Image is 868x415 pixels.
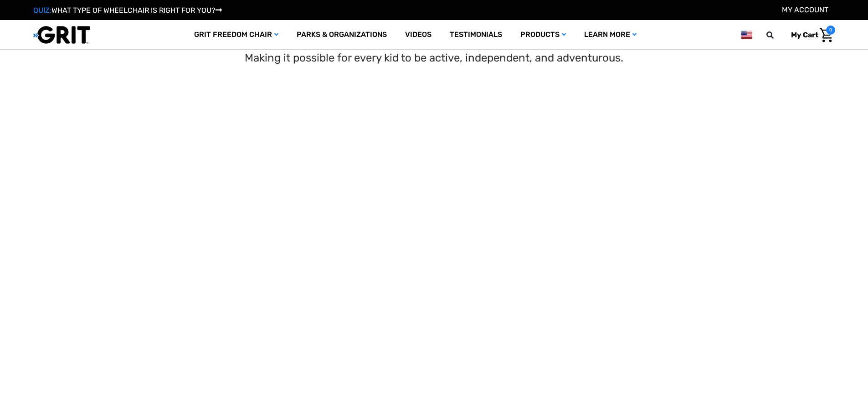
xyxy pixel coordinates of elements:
a: Videos [396,20,441,50]
a: Products [511,20,575,50]
a: Parks & Organizations [288,20,396,50]
span: QUIZ: [33,6,51,15]
img: Cart [820,28,833,42]
a: Learn More [575,20,646,50]
p: Making it possible for every kid to be active, independent, and adventurous. [245,50,623,66]
a: Account [782,5,828,14]
img: GRIT All-Terrain Wheelchair and Mobility Equipment [33,26,90,44]
a: Testimonials [441,20,511,50]
a: GRIT Freedom Chair [185,20,288,50]
span: 0 [826,26,835,35]
span: My Cart [791,31,818,39]
a: QUIZ:WHAT TYPE OF WHEELCHAIR IS RIGHT FOR YOU? [33,6,222,15]
img: us.png [741,29,752,41]
input: Search [770,26,784,45]
a: Cart with 0 items [784,26,835,45]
